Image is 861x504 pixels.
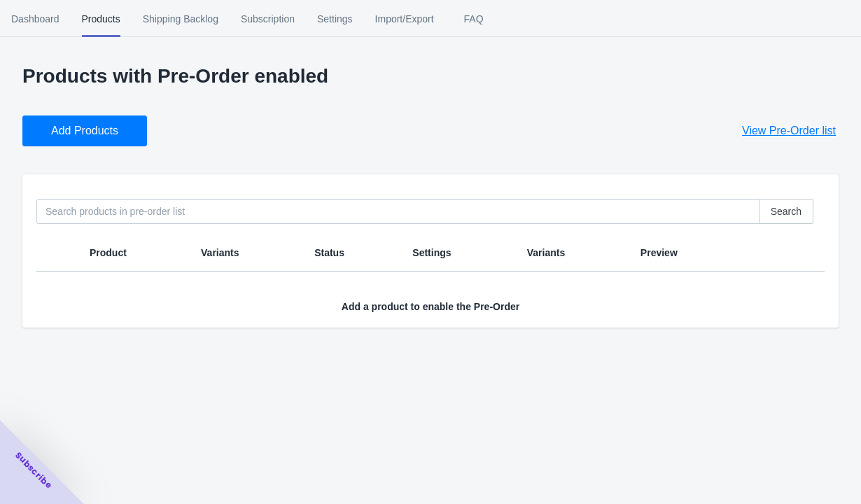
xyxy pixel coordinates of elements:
span: Status [314,247,344,258]
span: FAQ [456,1,491,37]
input: Search products in pre-order list [36,199,759,224]
span: View Pre-Order list [742,124,836,138]
span: Preview [640,247,678,258]
span: Settings [317,1,353,37]
span: Variants [201,247,239,258]
button: View Pre-Order list [725,115,853,146]
p: Products with Pre-Order enabled [22,65,839,87]
span: Subscribe [13,449,55,491]
span: Search [771,206,801,217]
button: Search [759,199,813,224]
span: Add Products [51,124,118,138]
span: Product [90,247,127,258]
span: Dashboard [11,1,59,37]
span: Subscription [241,1,295,37]
span: Add a product to enable the Pre-Order [342,301,519,312]
span: Import/Export [375,1,434,37]
span: Products [82,1,120,37]
button: Add Products [22,115,147,146]
span: Shipping Backlog [143,1,218,37]
span: Variants [527,247,565,258]
span: Settings [412,247,451,258]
